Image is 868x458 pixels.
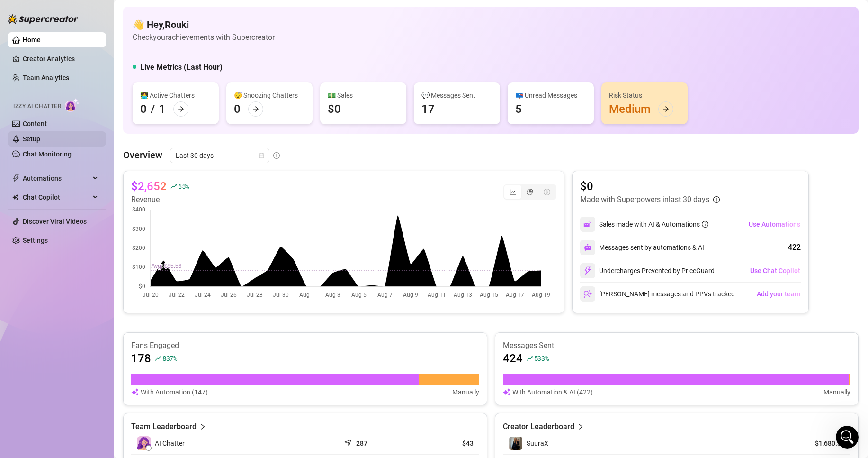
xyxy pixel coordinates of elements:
[12,174,20,182] span: thunderbolt
[19,190,170,200] div: Schedule a FREE consulting call:
[42,150,529,158] span: And I’d also like to know where I can add my voice to create voice messages through the AI. Again...
[534,354,549,363] span: 533 %
[259,153,264,158] span: calendar
[42,159,64,169] div: Giselle
[159,101,166,117] div: 1
[503,184,556,200] div: segmented control
[328,90,399,101] div: 💵 Sales
[788,242,801,253] div: 422
[750,263,801,278] button: Use Chat Copilot
[162,354,177,363] span: 837 %
[580,240,704,255] div: Messages sent by automations & AI
[131,387,139,397] img: svg%3e
[344,437,354,447] span: send
[141,387,208,397] article: With Automation (147)
[584,244,591,251] img: svg%3e
[421,101,435,117] div: 17
[140,101,147,117] div: 0
[713,196,720,203] span: info-circle
[802,439,845,448] article: $1,680.83
[13,320,34,326] span: Home
[140,62,223,73] h5: Live Metrics (Last Hour)
[580,179,720,194] article: $0
[503,351,523,366] article: 424
[512,387,593,397] article: With Automation & AI (422)
[757,290,800,298] span: Add your team
[527,355,533,362] span: rise
[23,120,47,128] a: Content
[452,387,479,397] article: Manually
[19,204,170,223] button: Find a time
[599,219,708,229] div: Sales made with AI & Automations
[178,182,189,191] span: 65 %
[19,150,38,169] img: Profile image for Giselle
[544,189,550,195] span: dollar-circle
[273,152,280,159] span: info-circle
[131,179,167,194] article: $2,652
[155,355,161,362] span: rise
[9,128,180,177] div: Recent messageProfile image for GiselleAnd I’d also like to know where I can add my voice to crea...
[142,296,189,334] button: News
[13,102,61,111] span: Izzy AI Chatter
[823,387,850,397] article: Manually
[580,286,735,302] div: [PERSON_NAME] messages and PPVs tracked
[8,14,79,24] img: logo-BBDzfeDw.svg
[19,67,170,100] p: Hi [PERSON_NAME] 👋
[137,15,156,34] div: Profile image for Joe
[140,90,211,101] div: 👩‍💻 Active Chatters
[23,218,87,225] a: Discover Viral Videos
[527,189,533,195] span: pie-chart
[583,290,592,298] img: svg%3e
[133,31,275,43] article: Check your achievements with Supercreator
[55,320,88,326] span: Messages
[95,296,142,334] button: Help
[10,142,179,177] div: Profile image for GiselleAnd I’d also like to know where I can add my voice to create voice messa...
[509,437,522,450] img: SuuraX
[328,101,341,117] div: $0
[155,438,185,449] span: AI Chatter
[66,159,93,169] div: • 8h ago
[176,148,264,163] span: Last 30 days
[12,194,18,201] img: Chat Copilot
[252,106,259,112] span: arrow-right
[47,296,95,334] button: Messages
[749,220,800,228] span: Use Automations
[23,150,72,158] a: Chat Monitoring
[580,263,715,278] div: Undercharges Prevented by PriceGuard
[131,340,479,351] article: Fans Engaged
[170,183,177,190] span: rise
[503,387,510,397] img: svg%3e
[23,237,48,244] a: Settings
[503,421,574,432] article: Creator Leaderboard
[515,90,586,101] div: 📪 Unread Messages
[23,51,98,66] a: Creator Analytics
[19,100,170,116] p: How can we help?
[515,101,522,117] div: 5
[510,189,516,195] span: line-chart
[580,194,709,205] article: Made with Superpowers in last 30 days
[163,15,180,32] div: Close
[662,106,669,112] span: arrow-right
[101,15,120,34] img: Profile image for Ella
[23,135,40,143] a: Setup
[157,320,175,326] span: News
[23,36,41,44] a: Home
[9,235,180,365] div: Super Mass, Dark Mode, Message Library & Bump Improvements
[415,439,474,448] article: $43
[748,217,801,232] button: Use Automations
[131,194,189,205] article: Revenue
[23,171,90,186] span: Automations
[503,340,851,351] article: Messages Sent
[19,19,82,32] img: logo
[199,421,206,432] span: right
[583,266,592,275] img: svg%3e
[10,235,179,302] img: Super Mass, Dark Mode, Message Library & Bump Improvements
[131,351,151,366] article: 178
[133,18,275,31] h4: 👋 Hey, Rouki
[65,98,80,112] img: AI Chatter
[234,101,241,117] div: 0
[111,320,126,326] span: Help
[137,436,151,450] img: izzy-ai-chatter-avatar-DDCN_rTZ.svg
[23,74,69,82] a: Team Analytics
[750,267,800,275] span: Use Chat Copilot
